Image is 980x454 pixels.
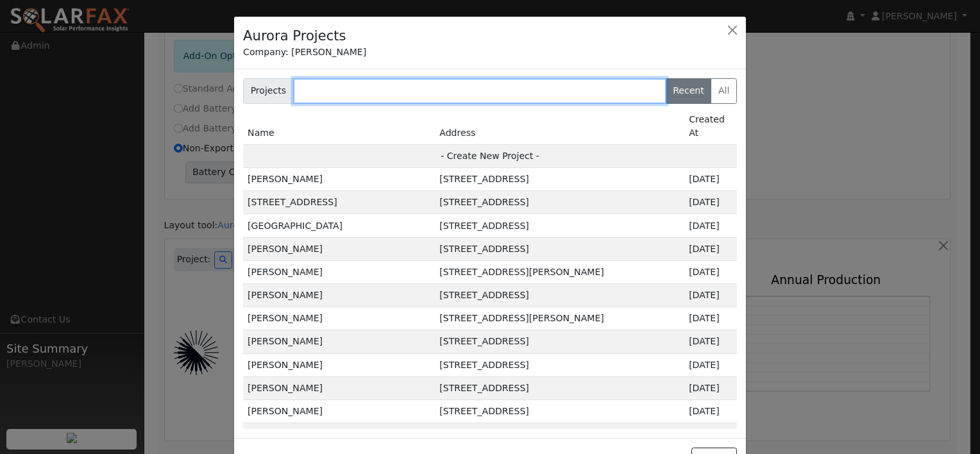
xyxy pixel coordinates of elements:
label: All [711,78,737,104]
td: [STREET_ADDRESS] [435,376,684,399]
div: Company: [PERSON_NAME] [243,46,737,59]
td: [STREET_ADDRESS] [243,191,435,214]
td: [STREET_ADDRESS][PERSON_NAME] [435,260,684,283]
td: 1d [684,399,737,423]
td: Created At [684,108,737,145]
td: [PERSON_NAME] [243,237,435,260]
td: [STREET_ADDRESS] [435,353,684,376]
label: Recent [666,78,712,104]
td: [STREET_ADDRESS] [435,237,684,260]
td: [STREET_ADDRESS] [435,168,684,191]
span: Projects [243,78,294,104]
td: [PERSON_NAME] [243,260,435,283]
td: [PERSON_NAME] [243,307,435,330]
td: 1d [684,237,737,260]
td: [STREET_ADDRESS] [435,284,684,307]
td: [PERSON_NAME] [243,399,435,423]
td: [PERSON_NAME] [243,330,435,353]
td: [PERSON_NAME] [243,168,435,191]
td: 1d [684,353,737,376]
td: 1d [684,423,737,446]
td: 1d [684,376,737,399]
td: [STREET_ADDRESS] [435,423,684,446]
td: [STREET_ADDRESS][PERSON_NAME] [435,307,684,330]
td: [STREET_ADDRESS] [435,330,684,353]
td: Name [243,108,435,145]
td: [PERSON_NAME] [243,423,435,446]
td: [STREET_ADDRESS] [435,214,684,237]
td: 1d [684,191,737,214]
td: [STREET_ADDRESS] [435,191,684,214]
td: [PERSON_NAME] [243,353,435,376]
td: [PERSON_NAME] [243,376,435,399]
td: - Create New Project - [243,144,737,167]
h4: Aurora Projects [243,26,346,46]
td: 1d [684,307,737,330]
td: [GEOGRAPHIC_DATA] [243,214,435,237]
td: 1d [684,168,737,191]
td: 1d [684,214,737,237]
td: 1d [684,330,737,353]
td: [STREET_ADDRESS] [435,399,684,423]
td: 1d [684,284,737,307]
td: Address [435,108,684,145]
td: [PERSON_NAME] [243,284,435,307]
td: 1d [684,260,737,283]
